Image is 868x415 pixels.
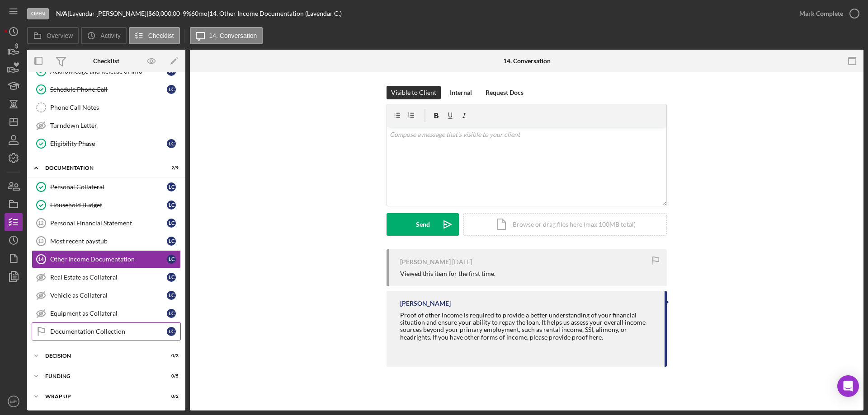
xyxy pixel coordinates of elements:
[191,10,208,17] div: 60 mo
[167,201,176,210] div: L C
[481,86,528,99] button: Request Docs
[387,213,459,236] button: Send
[32,322,181,340] a: Documentation CollectionLC
[47,32,73,39] label: Overview
[837,375,859,397] div: Open Intercom Messenger
[100,32,120,39] label: Activity
[445,86,476,99] button: Internal
[148,10,183,17] div: $60,000.00
[10,399,17,404] text: MR
[32,80,181,98] a: Schedule Phone CallLC
[167,291,176,300] div: L C
[50,183,167,191] div: Personal Collateral
[32,98,181,117] a: Phone Call Notes
[56,10,69,17] div: |
[167,273,176,282] div: L C
[50,219,167,227] div: Personal Financial Statement
[400,270,495,277] div: Viewed this item for the first time.
[387,86,441,99] button: Visible to Client
[162,373,179,379] div: 0 / 5
[32,196,181,214] a: Household BudgetLC
[209,32,257,39] label: 14. Conversation
[400,312,656,340] div: Proof of other income is required to provide a better understanding of your financial situation a...
[503,57,551,65] div: 14. Conversation
[167,237,176,246] div: L C
[32,214,181,232] a: 12Personal Financial StatementLC
[400,258,451,266] div: [PERSON_NAME]
[50,310,167,317] div: Equipment as Collateral
[45,373,156,379] div: Funding
[27,27,79,44] button: Overview
[208,10,342,17] div: | 14. Other Income Documentation (Lavendar C.)
[93,57,119,65] div: Checklist
[32,286,181,304] a: Vehicle as CollateralLC
[32,117,181,135] a: Turndown Letter
[32,304,181,322] a: Equipment as CollateralLC
[69,10,148,17] div: Lavendar [PERSON_NAME] |
[45,165,156,171] div: Documentation
[50,140,167,147] div: Eligibility Phase
[790,5,863,23] button: Mark Complete
[32,268,181,286] a: Real Estate as CollateralLC
[50,256,167,263] div: Other Income Documentation
[162,353,179,359] div: 0 / 3
[167,85,176,94] div: L C
[81,27,126,44] button: Activity
[190,27,263,44] button: 14. Conversation
[27,8,49,19] div: Open
[452,258,472,266] time: 2025-08-21 21:13
[50,201,167,209] div: Household Budget
[38,238,43,244] tspan: 13
[486,86,524,99] div: Request Docs
[391,86,436,99] div: Visible to Client
[167,255,176,264] div: L C
[32,232,181,250] a: 13Most recent paystubLC
[162,165,179,171] div: 2 / 9
[450,86,472,99] div: Internal
[32,250,181,268] a: 14Other Income DocumentationLC
[167,139,176,148] div: L C
[799,5,843,23] div: Mark Complete
[416,213,430,236] div: Send
[38,220,43,226] tspan: 12
[167,182,176,191] div: L C
[45,394,156,399] div: Wrap up
[167,219,176,228] div: L C
[50,274,167,281] div: Real Estate as Collateral
[167,309,176,318] div: L C
[50,238,167,245] div: Most recent paystub
[148,32,174,39] label: Checklist
[50,328,167,335] div: Documentation Collection
[56,9,67,17] b: N/A
[129,27,180,44] button: Checklist
[400,300,451,307] div: [PERSON_NAME]
[50,86,167,93] div: Schedule Phone Call
[38,256,44,262] tspan: 14
[167,327,176,336] div: L C
[162,394,179,399] div: 0 / 2
[5,392,23,410] button: MR
[45,353,156,359] div: Decision
[50,104,180,111] div: Phone Call Notes
[32,178,181,196] a: Personal CollateralLC
[50,122,180,129] div: Turndown Letter
[50,292,167,299] div: Vehicle as Collateral
[32,135,181,153] a: Eligibility PhaseLC
[183,10,191,17] div: 9 %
